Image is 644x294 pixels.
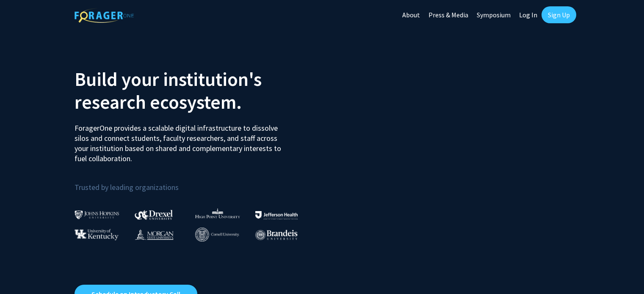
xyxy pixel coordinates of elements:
p: ForagerOne provides a scalable digital infrastructure to dissolve silos and connect students, fac... [75,117,287,164]
p: Trusted by leading organizations [75,170,316,194]
img: Drexel University [135,210,173,220]
h2: Build your institution's research ecosystem. [75,68,316,113]
img: University of Kentucky [75,229,119,240]
img: Cornell University [195,228,239,242]
img: Morgan State University [135,229,174,240]
img: ForagerOne Logo [75,8,134,23]
img: Johns Hopkins University [75,210,119,219]
img: High Point University [195,208,240,218]
img: Thomas Jefferson University [255,211,298,219]
a: Sign Up [542,6,576,23]
img: Brandeis University [255,230,298,240]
